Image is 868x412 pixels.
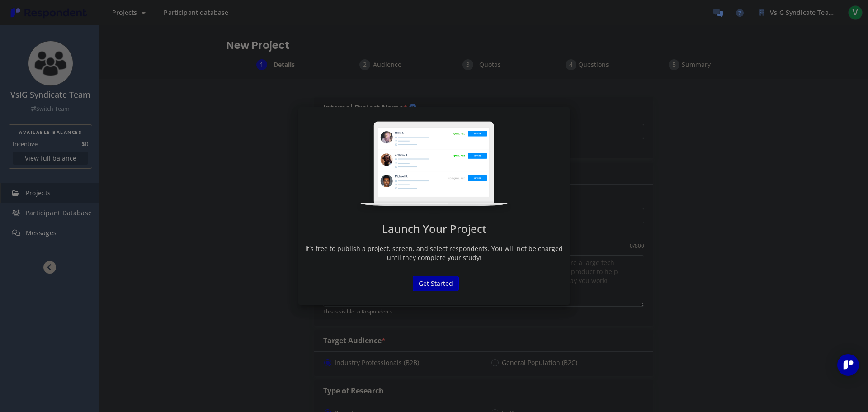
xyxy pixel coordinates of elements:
[305,244,563,262] p: It's free to publish a project, screen, and select respondents. You will not be charged until the...
[305,223,563,235] h1: Launch Your Project
[413,276,459,291] button: Get Started
[298,107,570,305] md-dialog: Launch Your ...
[357,121,511,214] img: project-modal.png
[837,354,859,376] div: Open Intercom Messenger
